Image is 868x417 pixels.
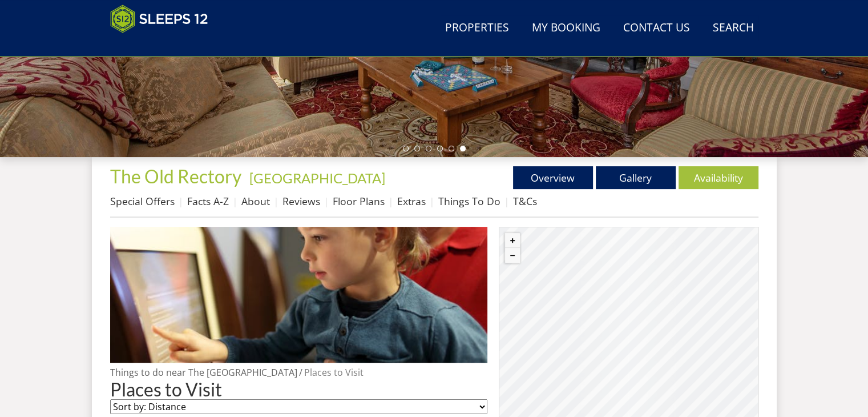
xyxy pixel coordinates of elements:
a: Availability [679,166,758,189]
a: Contact Us [619,15,695,41]
span: The Old Rectory [110,165,241,187]
span: - [245,170,385,186]
a: Extras [397,194,426,208]
a: Properties [441,15,514,41]
h1: Places to Visit [110,379,488,399]
a: Things To Do [438,194,500,208]
a: Special Offers [110,194,175,208]
a: About [241,194,270,208]
a: Gallery [596,166,676,189]
a: [GEOGRAPHIC_DATA] [249,170,385,186]
a: Search [708,15,758,41]
a: T&Cs [513,194,537,208]
a: My Booking [527,15,605,41]
img: Sleeps 12 [110,5,208,33]
a: Things to do near The [GEOGRAPHIC_DATA] [110,366,297,379]
a: The Old Rectory [110,165,245,187]
a: Facts A-Z [187,194,229,208]
a: Floor Plans [333,194,385,208]
a: Overview [513,166,593,189]
a: Reviews [282,194,320,208]
button: Zoom out [505,248,520,263]
a: Places to Visit [304,366,364,379]
iframe: Customer reviews powered by Trustpilot [104,40,224,50]
button: Zoom in [505,233,520,248]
